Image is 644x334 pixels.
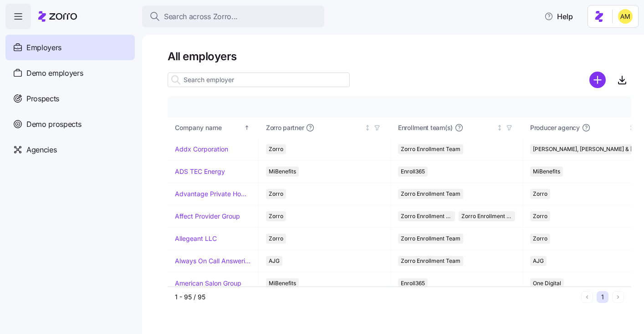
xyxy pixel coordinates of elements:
[364,125,371,131] div: Not sorted
[461,211,513,221] span: Zorro Enrollment Experts
[26,42,61,53] span: Employers
[5,60,135,86] a: Demo employers
[533,167,560,177] span: MiBenefits
[401,144,460,154] span: Zorro Enrollment Team
[26,93,59,104] span: Prospects
[259,117,391,138] th: Zorro partnerNot sorted
[533,189,547,199] span: Zorro
[175,212,240,221] a: Affect Provider Group
[175,123,242,133] div: Company name
[26,68,83,79] span: Demo employers
[269,234,283,244] span: Zorro
[398,123,453,132] span: Enrollment team(s)
[530,123,580,132] span: Producer agency
[175,279,241,288] a: American Salon Group
[168,117,259,138] th: Company nameSorted ascending
[269,211,283,221] span: Zorro
[401,256,460,266] span: Zorro Enrollment Team
[175,292,578,302] div: 1 - 95 / 95
[533,234,547,244] span: Zorro
[142,5,324,27] button: Search across Zorro...
[581,291,593,303] button: Previous page
[533,256,544,266] span: AJG
[391,117,523,138] th: Enrollment team(s)Not sorted
[175,256,251,266] a: Always On Call Answering Service
[597,291,608,303] button: 1
[269,256,280,266] span: AJG
[5,137,135,162] a: Agencies
[26,119,82,130] span: Demo prospects
[244,125,250,131] div: Sorted ascending
[5,111,135,137] a: Demo prospects
[5,86,135,111] a: Prospects
[269,189,283,199] span: Zorro
[269,167,296,177] span: MiBenefits
[175,189,251,198] a: Advantage Private Home Care
[269,278,296,288] span: MiBenefits
[496,125,503,131] div: Not sorted
[629,125,635,131] div: Not sorted
[544,11,573,22] span: Help
[175,167,225,176] a: ADS TEC Energy
[537,7,580,26] button: Help
[533,211,547,221] span: Zorro
[618,9,633,24] img: dfaaf2f2725e97d5ef9e82b99e83f4d7
[401,167,425,177] span: Enroll365
[168,73,350,87] input: Search employer
[175,234,217,243] a: Allegeant LLC
[401,189,460,199] span: Zorro Enrollment Team
[5,35,135,60] a: Employers
[533,278,561,288] span: One Digital
[168,49,631,63] h1: All employers
[269,144,283,154] span: Zorro
[589,72,606,88] svg: add icon
[175,145,228,154] a: Addx Corporation
[401,234,460,244] span: Zorro Enrollment Team
[266,123,304,132] span: Zorro partner
[401,211,452,221] span: Zorro Enrollment Team
[401,278,425,288] span: Enroll365
[164,11,238,22] span: Search across Zorro...
[26,144,56,156] span: Agencies
[612,291,624,303] button: Next page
